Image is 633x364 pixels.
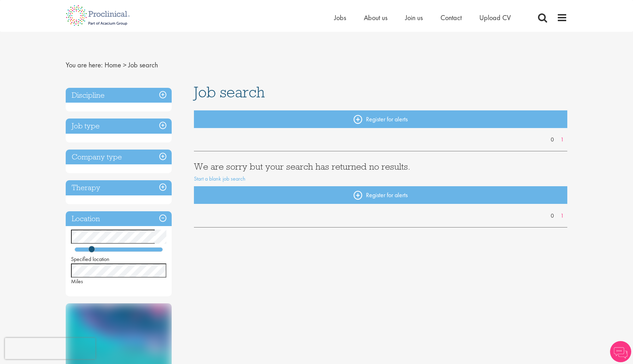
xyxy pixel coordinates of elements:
h3: Company type [66,150,172,165]
a: About us [364,13,388,22]
a: Upload CV [479,13,511,22]
h3: We are sorry but your search has returned no results. [194,162,568,171]
iframe: reCAPTCHA [5,338,95,359]
span: Miles [71,278,83,285]
a: 1 [557,136,567,144]
span: Job search [194,83,265,102]
a: Contact [440,13,462,22]
h3: Location [66,211,172,226]
a: 0 [547,136,557,144]
a: Register for alerts [194,110,568,128]
a: 0 [547,212,557,220]
span: Specified location [71,255,110,263]
a: breadcrumb link [105,60,121,69]
h3: Therapy [66,180,172,195]
a: Join us [405,13,423,22]
a: Register for alerts [194,186,568,204]
img: Chatbot [610,341,631,362]
a: Start a blank job search [194,175,245,182]
span: > [123,60,126,69]
h3: Job type [66,119,172,134]
h3: Discipline [66,88,172,103]
a: 1 [557,212,567,220]
a: Jobs [334,13,346,22]
span: You are here: [66,60,103,69]
span: Job search [128,60,158,69]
